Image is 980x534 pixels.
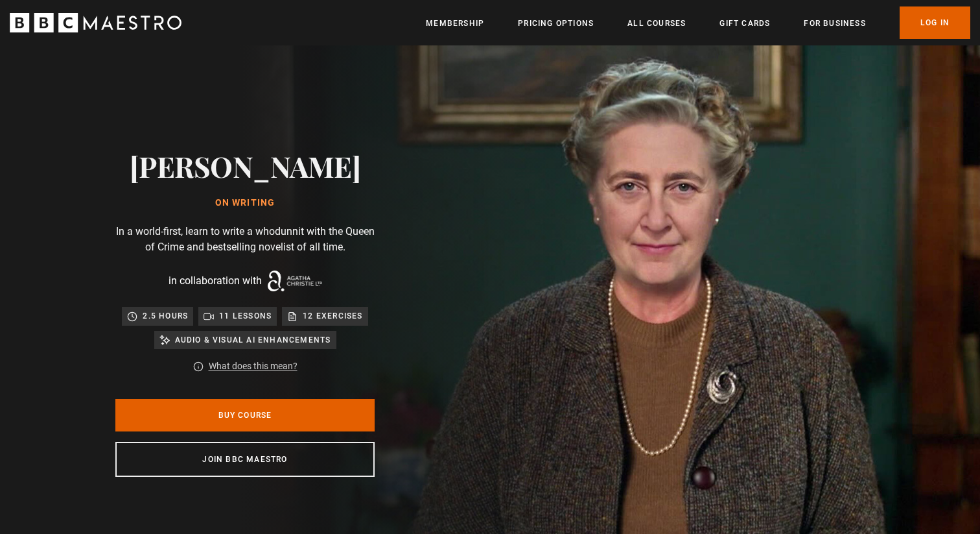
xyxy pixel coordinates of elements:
a: Join BBC Maestro [115,442,375,477]
a: Log In [900,6,970,39]
a: What does this mean? [209,359,297,373]
svg: BBC Maestro [10,13,181,32]
a: All Courses [627,17,686,30]
p: 11 lessons [219,309,272,322]
p: Audio & visual AI enhancements [175,334,331,346]
p: In a world-first, learn to write a whodunnit with the Queen of Crime and bestselling novelist of ... [115,224,375,255]
a: For business [804,17,865,30]
p: 12 exercises [303,309,362,322]
a: Buy Course [115,399,375,431]
a: Gift Cards [719,17,770,30]
h1: On writing [130,198,361,208]
a: Pricing Options [518,17,594,30]
a: Membership [426,17,484,30]
h2: [PERSON_NAME] [130,149,361,182]
nav: Primary [426,6,970,39]
p: 2.5 hours [143,309,188,322]
p: in collaboration with [169,273,262,289]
